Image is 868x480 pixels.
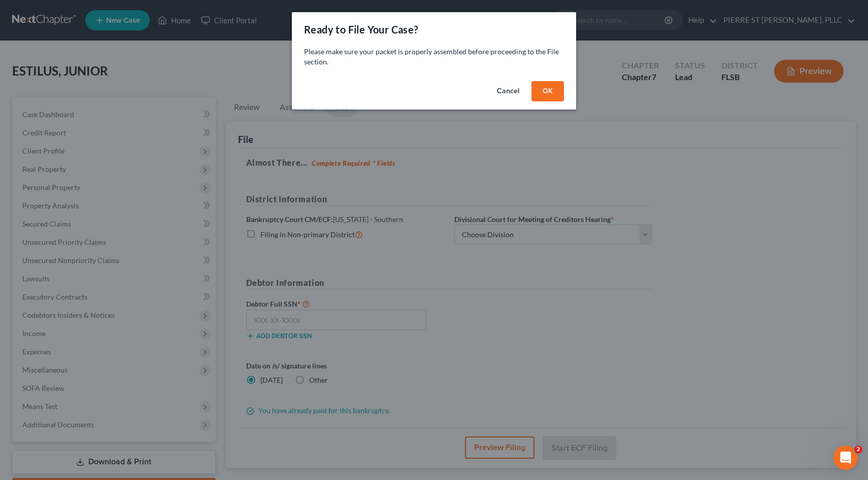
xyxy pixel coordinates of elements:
div: Ready to File Your Case? [304,22,418,36]
span: 2 [854,446,862,454]
button: OK [531,81,564,101]
iframe: Intercom live chat [833,446,858,470]
p: Please make sure your packet is properly assembled before proceeding to the File section. [304,47,564,67]
button: Cancel [489,81,527,101]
